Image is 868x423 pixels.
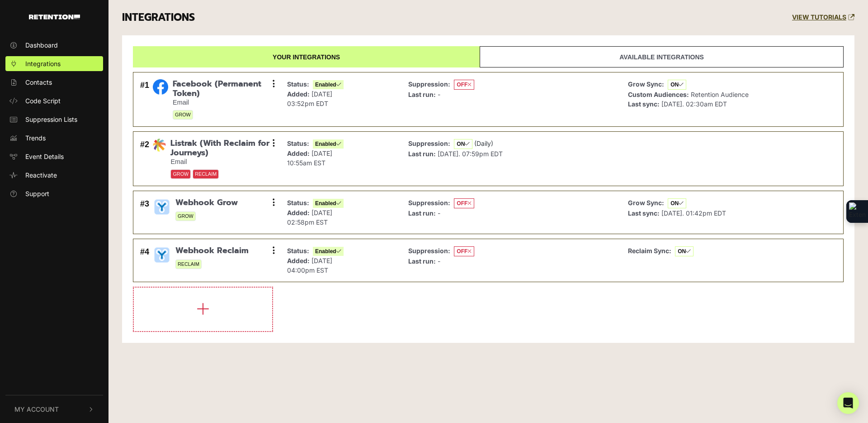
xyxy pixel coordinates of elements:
a: VIEW TUTORIALS [792,14,854,21]
a: Contacts [5,75,103,90]
span: RECLAIM [175,260,202,269]
span: Dashboard [25,40,58,50]
div: #3 [140,198,149,227]
img: Listrak (With Reclaim for Journeys) [153,139,166,152]
img: Facebook (Permanent Token) [153,79,168,95]
span: [DATE] 03:52pm EDT [287,90,332,107]
span: GROW [170,169,191,179]
strong: Reclaim Sync: [628,247,671,255]
a: Reactivate [5,168,103,183]
strong: Suppression: [408,199,450,207]
strong: Last sync: [628,100,660,108]
strong: Added: [287,90,310,98]
a: Available integrations [480,46,844,67]
span: GROW [175,211,196,221]
a: Suppression Lists [5,112,103,127]
strong: Added: [287,257,310,264]
span: Webhook Grow [175,198,238,208]
div: #1 [140,79,149,120]
strong: Grow Sync: [628,80,664,88]
strong: Suppression: [408,80,450,88]
div: #2 [140,139,149,179]
a: Trends [5,130,103,145]
span: GROW [173,110,193,120]
span: [DATE]. 07:59pm EDT [438,150,503,158]
strong: Last run: [408,257,436,265]
span: [DATE]. 02:30am EDT [661,100,727,108]
a: Dashboard [5,38,103,53]
span: [DATE]. 01:42pm EDT [661,209,726,217]
span: (Daily) [474,139,493,147]
span: - [438,209,440,217]
h3: INTEGRATIONS [122,11,195,24]
strong: Added: [287,209,310,216]
span: Reactivate [25,170,57,180]
a: Support [5,186,103,201]
strong: Status: [287,139,309,147]
span: [DATE] 10:55am EST [287,149,332,167]
span: Listrak (With Reclaim for Journeys) [170,139,274,158]
img: Webhook Grow [153,198,171,216]
div: #4 [140,246,149,275]
span: Retention Audience [691,91,749,98]
strong: Status: [287,199,309,207]
strong: Grow Sync: [628,199,664,207]
span: Enabled [313,247,344,256]
button: My Account [5,395,103,423]
div: Open Intercom Messenger [837,392,859,414]
img: Retention.com [29,14,80,19]
strong: Last run: [408,91,436,98]
span: Enabled [313,139,344,149]
small: Email [170,158,274,166]
span: ON [454,139,472,149]
span: ON [668,198,686,208]
span: OFF [454,198,474,208]
span: Trends [25,133,46,143]
strong: Added: [287,149,310,157]
a: Event Details [5,149,103,164]
span: OFF [454,80,474,90]
span: Support [25,189,49,198]
span: Integrations [25,59,61,68]
img: Webhook Reclaim [153,246,171,264]
strong: Last run: [408,209,436,217]
strong: Custom Audiences: [628,91,689,98]
span: ON [675,246,693,256]
span: Code Script [25,96,61,106]
span: - [438,91,440,98]
span: Suppression Lists [25,115,77,124]
span: Enabled [313,199,344,208]
span: ON [668,80,686,90]
small: Email [173,99,274,106]
span: Contacts [25,77,52,87]
span: My Account [14,404,59,414]
a: Integrations [5,56,103,71]
span: Event Details [25,152,64,161]
img: Extension Icon [849,202,865,221]
span: RECLAIM [193,169,219,179]
span: OFF [454,246,474,256]
strong: Suppression: [408,247,450,255]
strong: Status: [287,247,309,255]
a: Your integrations [133,46,480,67]
strong: Last run: [408,150,436,158]
strong: Suppression: [408,139,450,147]
strong: Last sync: [628,209,660,217]
span: Webhook Reclaim [175,246,249,256]
span: Enabled [313,80,344,89]
strong: Status: [287,80,309,88]
a: Code Script [5,93,103,108]
span: - [438,257,440,265]
span: Facebook (Permanent Token) [173,79,274,99]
